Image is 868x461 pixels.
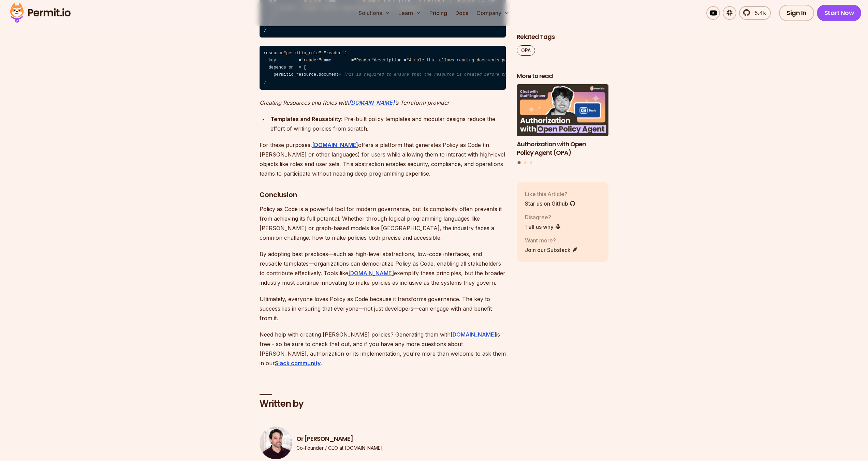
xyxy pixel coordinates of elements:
[517,140,609,157] h3: Authorization with Open Policy Agent (OPA)
[312,142,358,148] a: [DOMAIN_NAME]
[260,330,506,368] p: Need help with creating [PERSON_NAME] policies? Generating them with is free - so be sure to chec...
[260,294,506,323] p: Ultimately, everyone loves Policy as Code because it transforms governance. The key to success li...
[260,99,349,106] em: Creating Resources and Roles with
[751,9,766,17] span: 5.4k
[296,445,383,451] p: Co-Founder / CEO at [DOMAIN_NAME]
[348,270,394,277] a: [DOMAIN_NAME]
[260,140,506,178] p: For these purposes, offers a platform that generates Policy as Code (in [PERSON_NAME] or other la...
[260,191,297,199] strong: Conclusion
[524,162,527,164] button: Go to slide 2
[525,246,578,254] a: Join our Substack
[517,33,609,41] h2: Related Tags
[301,58,321,63] span: "reader"
[260,46,506,90] code: resource { key = name = description = permissions = [ ] = [] depends_on = [ permitio_resource.doc...
[354,58,374,63] span: "Reader"
[407,58,502,63] span: "A role that allows reading documents"
[324,51,344,56] span: "reader"
[451,331,496,338] a: [DOMAIN_NAME]
[525,213,561,221] p: Disagree?
[296,435,383,443] h3: Or [PERSON_NAME]
[7,1,74,25] img: Permit logo
[474,6,512,20] button: Company
[453,6,471,20] a: Docs
[530,162,532,164] button: Go to slide 3
[270,114,506,133] div: : Pre-built policy templates and modular designs reduce the effort of writing policies from scratch.
[517,85,609,165] div: Posts
[525,190,576,198] p: Like this Article?
[260,249,506,287] p: By adopting best practices—such as high-level abstractions, low-code interfaces, and reusable tem...
[275,360,321,367] a: Slack community
[260,427,292,459] img: Or Weis
[270,116,341,122] strong: Templates and Reusability
[525,199,576,208] a: Star us on Github
[396,6,424,20] button: Learn
[817,5,862,21] a: Start Now
[356,6,393,20] button: Solutions
[339,72,604,77] span: # This is required to ensure that the resource is created before the role (for the permissions as...
[779,5,814,21] a: Sign In
[525,223,561,231] a: Tell us why
[518,161,521,164] button: Go to slide 1
[427,6,450,20] a: Pricing
[517,85,609,157] a: Authorization with Open Policy Agent (OPA)Authorization with Open Policy Agent (OPA)
[395,99,449,106] em: ’s Terraform provider
[260,204,506,242] p: Policy as Code is a powerful tool for modern governance, but its complexity often prevents it fro...
[517,72,609,80] h2: More to read
[284,51,321,56] span: "permitio_role"
[349,99,395,106] a: [DOMAIN_NAME]
[517,45,535,56] a: OPA
[525,236,578,244] p: Want more?
[517,85,609,157] li: 1 of 3
[739,6,771,20] a: 5.4k
[260,398,506,410] h2: Written by
[517,85,609,136] img: Authorization with Open Policy Agent (OPA)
